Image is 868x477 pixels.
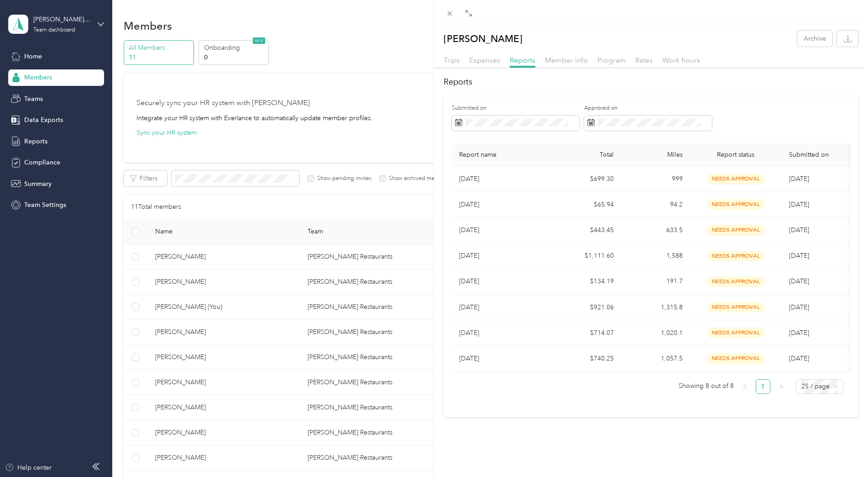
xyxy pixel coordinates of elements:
[510,56,535,64] span: Reports
[697,151,774,159] span: Report status
[635,56,653,64] span: Rates
[707,251,764,261] span: needs approval
[459,200,545,210] p: [DATE]
[597,56,626,64] span: Program
[742,384,748,389] span: left
[553,217,622,243] td: $443.45
[662,56,700,64] span: Work hours
[459,354,545,364] p: [DATE]
[553,295,622,320] td: $921.06
[560,151,614,159] div: Total
[553,320,622,346] td: $714.07
[459,251,545,261] p: [DATE]
[774,379,789,394] li: Next Page
[789,201,809,208] span: [DATE]
[459,174,545,184] p: [DATE]
[789,355,809,362] span: [DATE]
[621,320,690,346] td: 1,020.1
[553,192,622,217] td: $65.94
[789,226,809,234] span: [DATE]
[679,379,734,393] span: Showing 8 out of 8
[801,380,838,393] span: 25 / page
[707,174,764,184] span: needs approval
[545,56,588,64] span: Member info
[789,329,809,337] span: [DATE]
[707,353,764,364] span: needs approval
[553,269,622,295] td: $134.19
[789,303,809,311] span: [DATE]
[621,269,690,295] td: 191.7
[756,380,770,393] a: 1
[553,244,622,269] td: $1,111.60
[553,346,622,371] td: $740.25
[756,379,770,394] li: 1
[553,166,622,192] td: $699.30
[621,244,690,269] td: 1,588
[452,143,553,166] th: Report name
[621,217,690,243] td: 633.5
[707,276,764,287] span: needs approval
[621,295,690,320] td: 1,315.8
[789,252,809,260] span: [DATE]
[444,31,523,47] p: [PERSON_NAME]
[797,31,832,47] button: Archive
[737,379,752,394] button: left
[459,302,545,313] p: [DATE]
[707,302,764,313] span: needs approval
[707,225,764,235] span: needs approval
[779,384,784,389] span: right
[444,56,460,64] span: Trips
[459,328,545,338] p: [DATE]
[621,346,690,371] td: 1,057.5
[628,151,683,159] div: Miles
[789,175,809,183] span: [DATE]
[459,225,545,235] p: [DATE]
[737,379,752,394] li: Previous Page
[707,199,764,210] span: needs approval
[707,328,764,338] span: needs approval
[459,276,545,286] p: [DATE]
[796,379,843,394] div: Page Size
[789,277,809,285] span: [DATE]
[774,379,789,394] button: right
[452,104,580,112] label: Submitted on
[621,166,690,192] td: 999
[444,76,858,88] h2: Reports
[817,426,868,477] iframe: Everlance-gr Chat Button Frame
[584,104,712,112] label: Approved on
[469,56,500,64] span: Expenses
[782,143,851,166] th: Submitted on
[621,192,690,217] td: 94.2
